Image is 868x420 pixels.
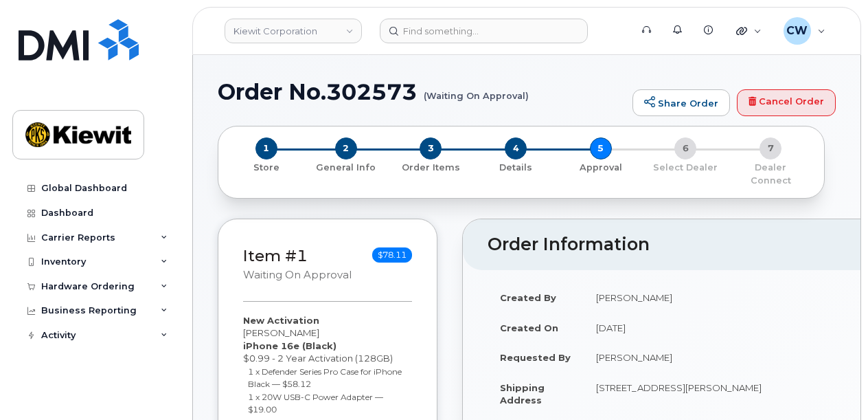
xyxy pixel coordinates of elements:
[372,247,412,263] span: $78.11
[500,382,545,406] strong: Shipping Address
[243,269,352,281] small: Waiting On Approval
[248,392,383,415] small: 1 x 20W USB-C Power Adapter — $19.00
[505,137,527,159] span: 4
[309,162,383,174] p: General Info
[500,352,571,363] strong: Requested By
[500,292,556,303] strong: Created By
[304,159,389,174] a: 2 General Info
[235,162,298,174] p: Store
[479,162,553,174] p: Details
[243,340,336,351] strong: iPhone 16e (Black)
[737,89,836,117] a: Cancel Order
[243,246,308,265] a: Item #1
[424,80,529,101] small: (Waiting On Approval)
[229,159,304,174] a: 1 Store
[255,137,277,159] span: 1
[218,80,626,104] h1: Order No.302573
[473,159,558,174] a: 4 Details
[335,137,357,159] span: 2
[632,89,730,117] a: Share Order
[420,137,442,159] span: 3
[388,159,473,174] a: 3 Order Items
[243,315,319,326] strong: New Activation
[248,366,402,390] small: 1 x Defender Series Pro Case for iPhone Black — $58.12
[500,322,558,333] strong: Created On
[393,162,468,174] p: Order Items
